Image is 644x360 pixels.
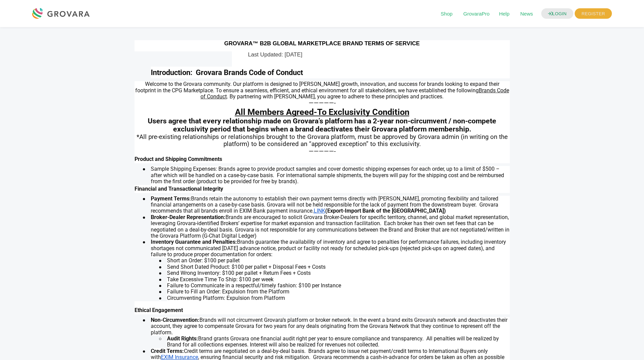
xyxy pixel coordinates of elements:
span: All Members Agreed-To Exclusivity Condition [235,107,409,117]
span: GROVARA™ B2B GLOBAL MARKETPLACE BRAND TERMS OF SERVICE [224,40,420,47]
span: Welcome to the Grovara community. Our platform is designed to [PERSON_NAME] growth, innovation, a... [135,81,499,93]
span: GrovaraPro [459,8,495,20]
span: Product and Shipping Commitments [135,156,222,162]
a: Shop [436,11,457,17]
a: GrovaraPro [459,11,495,17]
span: . By partnering with [PERSON_NAME], you agree to adhere to these principles and practices. [227,93,444,100]
span: Payment Terms: [151,195,191,202]
span: Send Wrong Inventory: $100 per pallet + Return Fees + Costs [167,270,311,276]
span: Broker-Dealer Representation: [151,214,225,220]
span: *All pre-existing relationships or relationships brought to the Grovara platform, must be approve... [137,133,508,148]
span: Brands guarantee the availability of inventory and agree to penalties for performance failures, i... [151,239,506,258]
span: Last Updated: [DATE] [248,51,303,58]
span: News [516,8,538,20]
span: Sample Shipping Expenses: Brands agree to provide product samples and cover domestic shipping exp... [151,166,504,185]
span: Non-Circumvention: [151,317,199,323]
span: (Export-Import Bank of the [GEOGRAPHIC_DATA]) [325,208,446,214]
span: Failure to Communicate in a respectful/timely fashion: $100 per Instance [167,282,341,289]
span: Introduction: Grovara Brands Code of Conduct [151,68,303,77]
span: Brands will not circumvent Grovara’s platform or broker network. In the event a brand exits Grova... [151,317,507,336]
span: Inventory Guarantee and Penalties: [151,239,237,245]
span: Take Excessive Time To Ship: $100 per week [167,276,273,283]
span: Short an Order: $100 per pallet [167,257,240,264]
a: LINK [314,208,325,214]
span: Financial and Transactional Integrity [135,186,223,192]
span: Help [494,8,514,20]
span: Audit Rights: [167,335,198,342]
span: Credit Terms: [151,348,184,354]
span: Brands are encouraged to solicit Grovara Broker-Dealers for specific territory, channel, and glob... [151,214,509,239]
span: Failure to Fill an Order: Expulsion from the Platform [167,288,289,295]
a: News [516,11,538,17]
span: Brand grants Grovara one financial audit right per year to ensure compliance and transparency. Al... [167,335,499,348]
span: Shop [436,8,457,20]
span: Circumventing Platform: Expulsion from Platform [167,295,285,301]
span: Brands retain the autonomy to establish their own payment terms directly with [PERSON_NAME], prom... [151,195,498,214]
span: —————- [309,148,336,155]
span: Users agree that every relationship made on Grovara’s platform has a 2-year non-circumvent / non-... [148,117,496,134]
span: Ethical Engagement [135,307,183,313]
a: Help [494,11,514,17]
a: LOGIN [541,8,574,19]
span: REGISTER [575,8,612,19]
span: Brands Code of Conduct [200,87,509,100]
span: Send Short Dated Product: $100 per pallet + Disposal Fees + Costs [167,264,326,270]
span: —————- [309,99,336,107]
